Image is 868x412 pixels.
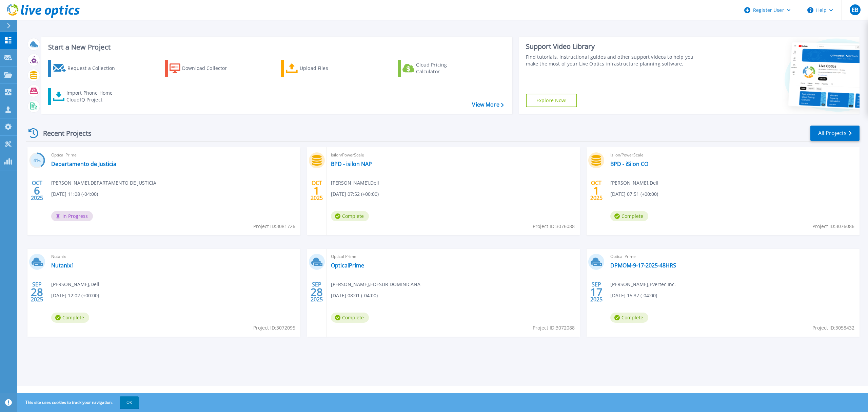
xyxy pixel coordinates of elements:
[610,161,648,167] a: BPD - iSilon CO
[610,253,855,260] span: Optical Prime
[610,190,658,198] span: [DATE] 07:51 (+00:00)
[281,60,357,77] a: Upload Files
[593,188,599,193] span: 1
[812,223,854,230] span: Project ID: 3076086
[610,292,657,299] span: [DATE] 15:37 (-04:00)
[610,262,676,269] a: DPMOM-9-17-2025-48HRS
[51,151,296,159] span: Optical Prime
[331,313,369,323] span: Complete
[331,292,378,299] span: [DATE] 08:01 (-04:00)
[120,396,139,409] button: OK
[398,60,473,77] a: Cloud Pricing Calculator
[610,179,658,187] span: [PERSON_NAME] , Dell
[165,60,240,77] a: Download Collector
[31,280,43,304] div: SEP 2025
[526,54,702,67] div: Find tutorials, instructional guides and other support videos to help you make the most of your L...
[533,223,575,230] span: Project ID: 3076088
[26,125,101,142] div: Recent Projects
[19,396,139,409] span: This site uses cookies to track your navigation.
[331,281,420,288] span: [PERSON_NAME] , EDESUR DOMINICANA
[472,101,504,108] a: View More
[51,190,98,198] span: [DATE] 11:08 (-04:00)
[416,61,470,75] div: Cloud Pricing Calculator
[51,179,156,187] span: [PERSON_NAME] , DEPARTAMENTO DE JUSTICIA
[331,211,369,221] span: Complete
[51,313,89,323] span: Complete
[310,178,323,203] div: OCT 2025
[51,161,116,167] a: Departamento de Justicia
[610,313,648,323] span: Complete
[67,61,122,75] div: Request a Collection
[610,151,855,159] span: Isilon/PowerScale
[51,292,99,299] span: [DATE] 12:02 (+00:00)
[51,253,296,260] span: Nutanix
[253,324,295,332] span: Project ID: 3072095
[48,60,124,77] a: Request a Collection
[51,281,99,288] span: [PERSON_NAME] , Dell
[310,280,323,304] div: SEP 2025
[526,94,577,107] a: Explore Now!
[314,188,320,193] span: 1
[38,159,41,163] span: %
[66,90,119,103] div: Import Phone Home CloudIQ Project
[31,289,43,295] span: 28
[331,190,379,198] span: [DATE] 07:52 (+00:00)
[300,61,354,75] div: Upload Files
[610,281,676,288] span: [PERSON_NAME] , Evertec Inc.
[810,126,860,141] a: All Projects
[311,289,323,295] span: 28
[51,262,74,269] a: Nutanix1
[610,211,648,221] span: Complete
[182,61,236,75] div: Download Collector
[48,43,504,51] h3: Start a New Project
[331,151,576,159] span: Isilon/PowerScale
[34,188,40,193] span: 6
[533,324,575,332] span: Project ID: 3072088
[812,324,854,332] span: Project ID: 3058432
[852,7,858,13] span: EB
[31,178,43,203] div: OCT 2025
[331,179,379,187] span: [PERSON_NAME] , Dell
[331,161,372,167] a: BPD - isilon NAP
[51,211,93,221] span: In Progress
[590,289,603,295] span: 17
[29,157,45,165] h3: 41
[253,223,295,230] span: Project ID: 3081726
[331,253,576,260] span: Optical Prime
[331,262,364,269] a: OpticalPrime
[590,280,603,304] div: SEP 2025
[590,178,603,203] div: OCT 2025
[526,42,702,51] div: Support Video Library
